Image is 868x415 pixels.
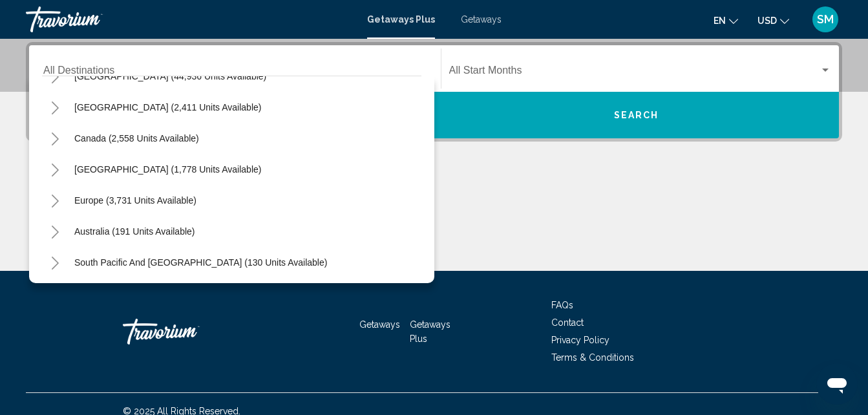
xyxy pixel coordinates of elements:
button: Canada (2,558 units available) [68,123,206,153]
a: Getaways [461,14,502,25]
span: Canada (2,558 units available) [74,133,199,144]
button: Australia (191 units available) [68,217,202,246]
button: [GEOGRAPHIC_DATA] (1,778 units available) [68,154,268,184]
span: SM [817,13,834,26]
button: User Menu [809,6,842,33]
span: en [714,16,726,26]
a: Getaways [359,319,400,330]
button: Toggle Australia (191 units available) [42,218,68,244]
button: Europe (3,731 units available) [68,186,203,215]
span: South Pacific and [GEOGRAPHIC_DATA] (130 units available) [74,257,327,268]
span: Search [614,111,659,121]
button: Toggle Europe (3,731 units available) [42,187,68,213]
span: [GEOGRAPHIC_DATA] (2,411 units available) [74,102,261,112]
span: Europe (3,731 units available) [74,195,196,206]
a: FAQs [551,300,573,310]
button: [GEOGRAPHIC_DATA] (2,411 units available) [68,92,268,122]
button: Toggle Mexico (2,411 units available) [42,94,68,120]
button: [GEOGRAPHIC_DATA] (44,936 units available) [68,61,273,91]
button: Toggle Caribbean & Atlantic Islands (1,778 units available) [42,156,68,182]
button: Change currency [757,11,789,30]
button: Toggle United States (44,936 units available) [42,63,68,89]
div: Search widget [29,45,839,138]
a: Contact [551,317,584,328]
button: Search [434,92,840,138]
a: Travorium [123,312,252,351]
a: Terms & Conditions [551,352,634,363]
span: Australia (191 units available) [74,226,195,237]
button: Toggle Canada (2,558 units available) [42,125,68,151]
span: USD [757,16,777,26]
button: Toggle South Pacific and Oceania (130 units available) [42,250,68,275]
a: Privacy Policy [551,335,609,345]
a: Getaways Plus [367,14,435,25]
a: Travorium [26,6,354,32]
span: [GEOGRAPHIC_DATA] (1,778 units available) [74,164,261,175]
a: Getaways Plus [410,319,450,344]
span: [GEOGRAPHIC_DATA] (44,936 units available) [74,71,266,81]
button: Change language [714,11,738,30]
iframe: Button to launch messaging window [816,363,858,405]
button: South Pacific and [GEOGRAPHIC_DATA] (130 units available) [68,248,333,277]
